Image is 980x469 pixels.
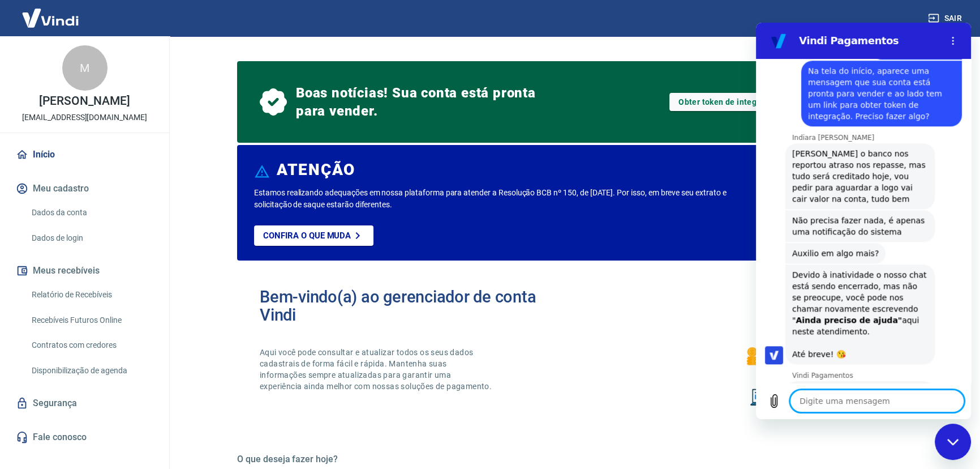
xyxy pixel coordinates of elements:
h6: ATENÇÃO [277,164,355,176]
p: Estamos realizando adequações em nossa plataforma para atender a Resolução BCB nº 150, de [DATE].... [254,187,763,211]
a: Contratos com credores [27,334,156,357]
a: Segurança [14,391,156,416]
button: Meu cadastro [14,176,156,201]
p: [PERSON_NAME] [39,95,130,107]
iframe: Janela de mensagens [756,23,971,419]
a: Obter token de integração [669,93,787,111]
h5: O que deseja fazer hoje? [237,454,907,465]
h2: Bem-vindo(a) ao gerenciador de conta Vindi [260,288,572,324]
a: Dados da conta [27,201,156,224]
button: Sair [926,8,966,29]
a: Dados de login [27,227,156,250]
a: Confira o que muda [254,225,373,246]
p: [EMAIL_ADDRESS][DOMAIN_NAME] [22,112,147,123]
img: Vindi [14,1,87,35]
span: Boas notícias! Sua conta está pronta para vender. [296,84,540,120]
iframe: Botão para abrir a janela de mensagens, conversa em andamento [935,424,971,460]
a: Fale conosco [14,425,156,450]
button: Meus recebíveis [14,258,156,283]
a: Início [14,142,156,167]
a: Recebíveis Futuros Online [27,309,156,332]
img: Imagem de um avatar masculino com diversos icones exemplificando as funcionalidades do gerenciado... [736,288,884,413]
p: Confira o que muda [263,231,351,241]
p: Aqui você pode consultar e atualizar todos os seus dados cadastrais de forma fácil e rápida. Mant... [260,347,494,392]
a: Relatório de Recebíveis [27,283,156,306]
div: M [62,45,108,91]
a: Disponibilização de agenda [27,359,156,382]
